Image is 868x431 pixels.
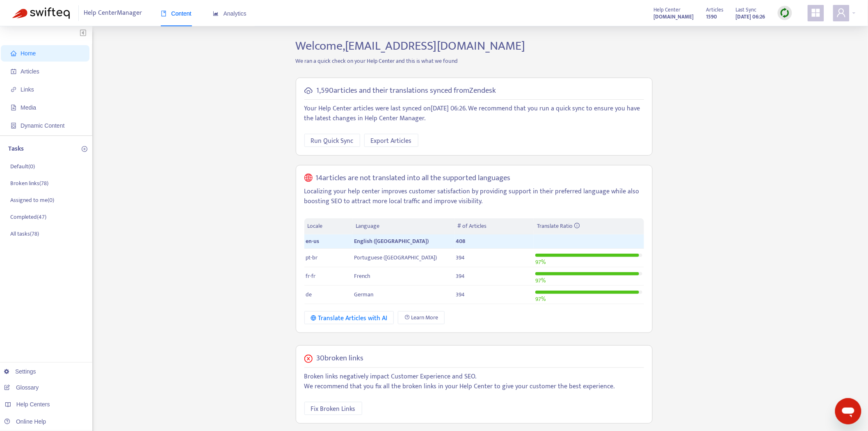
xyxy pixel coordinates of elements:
[736,12,765,21] strong: [DATE] 06:26
[82,146,87,152] span: plus-circle
[411,313,438,322] span: Learn More
[811,8,821,18] span: appstore
[352,218,454,234] th: Language
[4,418,46,425] a: Online Help
[535,257,546,267] span: 97 %
[311,136,354,146] span: Run Quick Sync
[21,86,34,93] span: Links
[304,187,644,206] p: Localizing your help center improves customer satisfaction by providing support in their preferre...
[304,402,362,415] button: Fix Broken Links
[304,372,644,392] p: Broken links negatively impact Customer Experience and SEO. We recommend that you fix all the bro...
[535,276,546,285] span: 97 %
[10,213,46,221] p: Completed ( 47 )
[456,271,465,281] span: 394
[736,5,757,14] span: Last Sync
[836,8,846,18] span: user
[354,253,437,262] span: Portuguese ([GEOGRAPHIC_DATA])
[317,354,364,363] h5: 30 broken links
[4,384,39,391] a: Glossary
[306,253,318,262] span: pt-br
[311,404,356,414] span: Fix Broken Links
[304,218,353,234] th: Locale
[213,10,247,17] span: Analytics
[364,134,418,147] button: Export Articles
[12,7,70,19] img: Swifteq
[398,311,445,324] a: Learn More
[304,355,313,363] span: close-circle
[4,368,36,375] a: Settings
[304,311,394,324] button: Translate Articles with AI
[535,294,546,304] span: 97 %
[8,144,24,154] p: Tasks
[161,11,167,16] span: book
[537,222,640,231] div: Translate Ratio
[354,290,373,299] span: German
[10,162,35,171] p: Default ( 0 )
[11,69,16,74] span: account-book
[456,236,466,246] span: 408
[304,134,360,147] button: Run Quick Sync
[835,398,861,424] iframe: Button to launch messaging window
[16,401,50,408] span: Help Centers
[304,87,313,95] span: cloud-sync
[84,5,142,21] span: Help Center Manager
[11,123,16,128] span: container
[456,253,465,262] span: 394
[11,50,16,56] span: home
[371,136,412,146] span: Export Articles
[654,12,694,21] a: [DOMAIN_NAME]
[455,218,534,234] th: # of Articles
[315,174,510,183] h5: 14 articles are not translated into all the supported languages
[456,290,465,299] span: 394
[11,105,16,110] span: file-image
[654,5,681,14] span: Help Center
[161,10,192,17] span: Content
[304,104,644,124] p: Your Help Center articles were last synced on [DATE] 06:26 . We recommend that you run a quick sy...
[296,36,525,56] span: Welcome, [EMAIL_ADDRESS][DOMAIN_NAME]
[780,8,790,18] img: sync.dc5367851b00ba804db3.png
[10,229,39,238] p: All tasks ( 78 )
[21,122,64,129] span: Dynamic Content
[11,87,16,92] span: link
[706,5,724,14] span: Articles
[317,86,496,96] h5: 1,590 articles and their translations synced from Zendesk
[306,271,316,281] span: fr-fr
[21,68,39,75] span: Articles
[21,104,36,111] span: Media
[306,236,320,246] span: en-us
[706,12,717,21] strong: 1590
[354,271,370,281] span: French
[354,236,429,246] span: English ([GEOGRAPHIC_DATA])
[10,179,48,188] p: Broken links ( 78 )
[311,313,388,323] div: Translate Articles with AI
[21,50,36,57] span: Home
[306,290,312,299] span: de
[10,196,54,204] p: Assigned to me ( 0 )
[304,174,313,183] span: global
[213,11,219,16] span: area-chart
[290,57,659,65] p: We ran a quick check on your Help Center and this is what we found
